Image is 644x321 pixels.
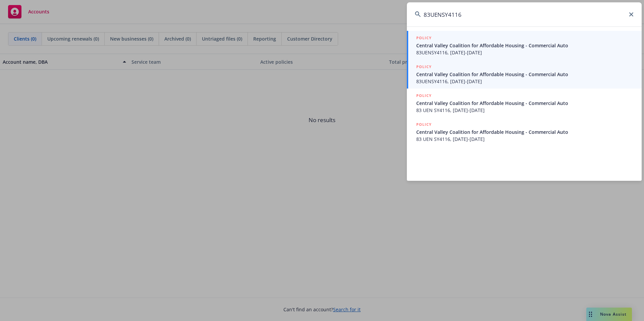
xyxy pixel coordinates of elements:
span: Central Valley Coalition for Affordable Housing - Commercial Auto [416,71,634,78]
span: 83 UEN SY4116, [DATE]-[DATE] [416,136,634,143]
span: Central Valley Coalition for Affordable Housing - Commercial Auto [416,100,634,107]
span: 83 UEN SY4116, [DATE]-[DATE] [416,107,634,114]
a: POLICYCentral Valley Coalition for Affordable Housing - Commercial Auto83 UEN SY4116, [DATE]-[DATE] [407,117,642,146]
h5: POLICY [416,121,432,128]
h5: POLICY [416,92,432,99]
a: POLICYCentral Valley Coalition for Affordable Housing - Commercial Auto83UENSY4116, [DATE]-[DATE] [407,60,642,89]
h5: POLICY [416,35,432,41]
span: Central Valley Coalition for Affordable Housing - Commercial Auto [416,42,634,49]
a: POLICYCentral Valley Coalition for Affordable Housing - Commercial Auto83UENSY4116, [DATE]-[DATE] [407,31,642,60]
span: 83UENSY4116, [DATE]-[DATE] [416,78,634,85]
span: 83UENSY4116, [DATE]-[DATE] [416,49,634,56]
input: Search... [407,2,642,26]
a: POLICYCentral Valley Coalition for Affordable Housing - Commercial Auto83 UEN SY4116, [DATE]-[DATE] [407,89,642,117]
h5: POLICY [416,63,432,70]
span: Central Valley Coalition for Affordable Housing - Commercial Auto [416,128,634,136]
